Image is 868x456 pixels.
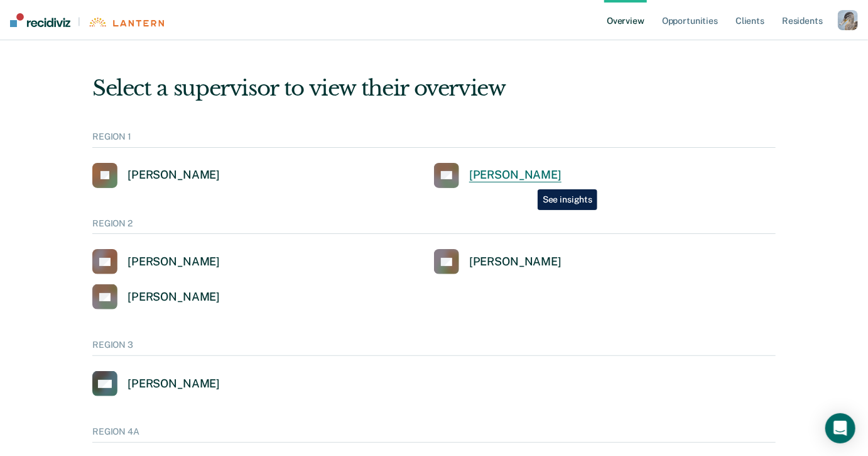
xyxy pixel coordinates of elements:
a: [PERSON_NAME] [434,249,561,274]
div: [PERSON_NAME] [127,290,220,304]
div: REGION 1 [92,131,776,148]
div: [PERSON_NAME] [127,255,220,269]
a: [PERSON_NAME] [92,163,220,188]
div: [PERSON_NAME] [469,255,561,269]
div: [PERSON_NAME] [469,168,561,182]
a: [PERSON_NAME] [92,284,220,309]
div: REGION 2 [92,218,776,235]
img: Lantern [88,18,164,27]
div: Open Intercom Messenger [825,413,855,443]
a: | [10,13,164,27]
div: REGION 3 [92,340,776,356]
div: [PERSON_NAME] [127,168,220,182]
a: [PERSON_NAME] [92,249,220,274]
a: [PERSON_NAME] [434,163,561,188]
div: [PERSON_NAME] [127,377,220,391]
div: Select a supervisor to view their overview [92,75,776,101]
a: [PERSON_NAME] [92,371,220,396]
div: REGION 4A [92,426,776,443]
img: Recidiviz [10,13,70,27]
span: | [70,16,88,27]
